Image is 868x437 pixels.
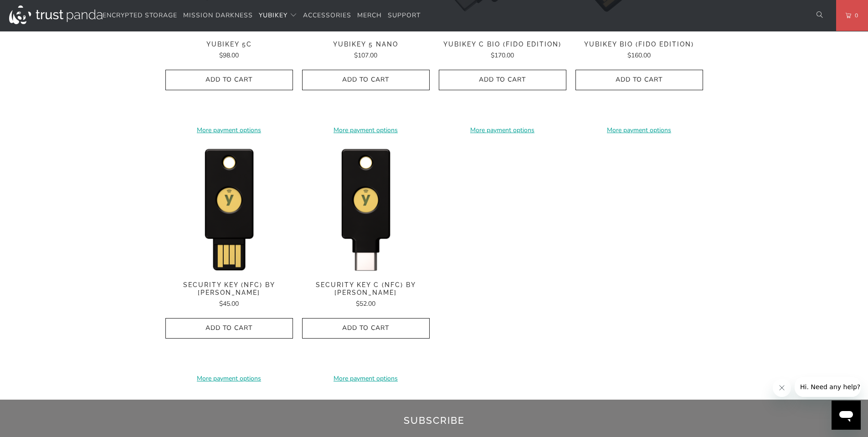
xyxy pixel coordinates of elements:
[165,41,293,48] span: YubiKey 5C
[183,5,253,26] a: Mission Darkness
[357,11,382,20] span: Merch
[388,11,421,20] span: Support
[302,125,430,135] a: More payment options
[627,51,651,60] span: $160.00
[303,5,351,26] a: Accessories
[302,41,430,48] span: YubiKey 5 Nano
[259,11,288,20] span: YubiKey
[219,51,239,60] span: $98.00
[165,70,293,90] button: Add to Cart
[575,70,703,90] button: Add to Cart
[259,5,297,26] summary: YubiKey
[302,41,430,61] a: YubiKey 5 Nano $107.00
[312,76,420,84] span: Add to Cart
[575,125,703,135] a: More payment options
[439,41,566,61] a: YubiKey C Bio (FIDO Edition) $170.00
[175,324,283,332] span: Add to Cart
[175,76,283,84] span: Add to Cart
[356,299,375,308] span: $52.00
[585,76,693,84] span: Add to Cart
[165,281,293,309] a: Security Key (NFC) by [PERSON_NAME] $45.00
[165,144,293,272] img: Security Key (NFC) by Yubico - Trust Panda
[165,41,293,61] a: YubiKey 5C $98.00
[183,11,253,20] span: Mission Darkness
[439,41,566,48] span: YubiKey C Bio (FIDO Edition)
[773,379,791,397] iframe: Close message
[165,125,293,135] a: More payment options
[302,70,430,90] button: Add to Cart
[165,318,293,339] button: Add to Cart
[219,299,239,308] span: $45.00
[448,76,557,84] span: Add to Cart
[302,281,430,309] a: Security Key C (NFC) by [PERSON_NAME] $52.00
[165,374,293,384] a: More payment options
[165,144,293,272] a: Security Key (NFC) by Yubico - Trust Panda Security Key (NFC) by Yubico - Trust Panda
[176,413,692,428] h2: Subscribe
[357,5,382,26] a: Merch
[302,281,430,297] span: Security Key C (NFC) by [PERSON_NAME]
[575,41,703,61] a: YubiKey Bio (FIDO Edition) $160.00
[795,377,861,397] iframe: Message from company
[312,324,420,332] span: Add to Cart
[439,125,566,135] a: More payment options
[302,374,430,384] a: More payment options
[302,144,430,272] a: Security Key C (NFC) by Yubico - Trust Panda Security Key C (NFC) by Yubico - Trust Panda
[575,41,703,48] span: YubiKey Bio (FIDO Edition)
[851,10,858,21] span: 0
[103,11,177,20] span: Encrypted Storage
[9,5,103,24] img: Trust Panda Australia
[832,401,861,430] iframe: Button to launch messaging window
[354,51,377,60] span: $107.00
[165,281,293,297] span: Security Key (NFC) by [PERSON_NAME]
[103,5,177,26] a: Encrypted Storage
[491,51,514,60] span: $170.00
[303,11,351,20] span: Accessories
[388,5,421,26] a: Support
[103,5,421,26] nav: Translation missing: en.navigation.header.main_nav
[439,70,566,90] button: Add to Cart
[302,318,430,339] button: Add to Cart
[302,144,430,272] img: Security Key C (NFC) by Yubico - Trust Panda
